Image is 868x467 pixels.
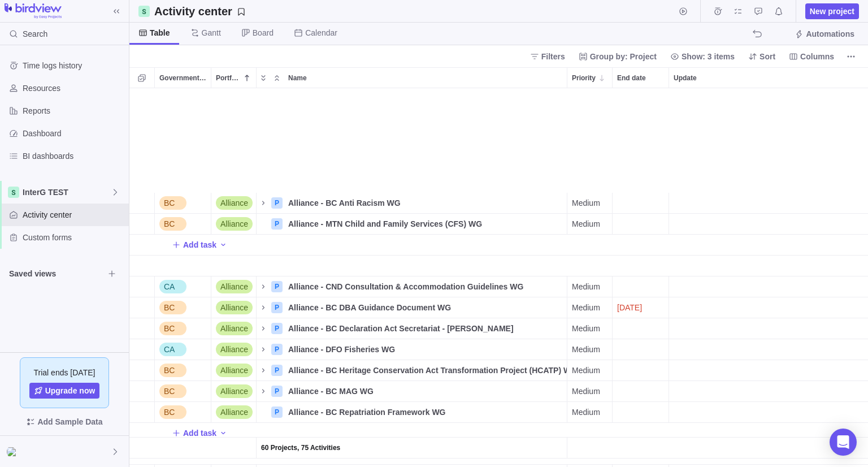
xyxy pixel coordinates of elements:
[567,402,612,422] div: Medium
[164,344,175,355] span: CA
[253,27,274,38] span: Board
[155,318,211,339] div: Government Level
[567,68,612,88] div: Priority
[572,197,600,209] span: Medium
[7,445,20,459] div: Sophie Gonthier
[288,281,523,292] span: Alliance - CND Consultation & Accommodation Guidelines WG
[288,323,514,334] span: Alliance - BC Declaration Act Secretariat - [PERSON_NAME]
[613,381,669,402] div: End date
[211,381,257,402] div: Portfolio
[271,386,283,397] div: P
[284,68,567,88] div: Name
[257,360,567,381] div: Name
[220,281,248,292] span: Alliance
[45,385,96,396] span: Upgrade now
[155,402,211,423] div: Government Level
[9,268,104,279] span: Saved views
[155,381,211,402] div: Government Level
[284,276,567,297] div: Alliance - CND Consultation & Accommodation Guidelines WG
[155,297,211,318] div: BC
[617,72,646,84] span: End date
[730,8,746,18] a: My assignments
[134,70,150,86] span: Selection mode
[172,237,216,253] span: Add task
[257,214,567,235] div: Name
[730,3,746,19] span: My assignments
[154,3,232,19] h2: Activity center
[155,214,211,234] div: BC
[211,339,256,360] div: Alliance
[567,339,612,360] div: Medium
[572,281,600,292] span: Medium
[164,365,175,376] span: BC
[572,344,600,355] span: Medium
[710,3,726,19] span: Time logs
[155,339,211,360] div: CA
[164,218,175,230] span: BC
[613,297,669,318] div: End date
[682,51,735,62] span: Show: 3 items
[613,438,669,459] div: End date
[211,402,257,423] div: Portfolio
[613,339,669,360] div: End date
[567,339,613,360] div: Priority
[710,8,726,18] a: Time logs
[220,323,248,334] span: Alliance
[284,193,567,213] div: Alliance - BC Anti Racism WG
[271,323,283,334] div: P
[216,72,241,84] span: Portfolio
[771,8,787,18] a: Notifications
[155,360,211,381] div: Government Level
[271,344,283,355] div: P
[784,49,839,64] span: Columns
[257,438,567,459] div: Name
[202,27,221,38] span: Gantt
[211,214,257,235] div: Portfolio
[155,381,211,401] div: BC
[613,214,669,235] div: End date
[155,193,211,213] div: BC
[211,256,257,276] div: Portfolio
[257,438,567,458] div: 60 Projects, 75 Activities
[271,281,283,292] div: P
[129,88,868,467] div: grid
[613,360,669,381] div: End date
[271,365,283,376] div: P
[284,297,567,318] div: Alliance - BC DBA Guidance Document WG
[613,297,669,318] div: highlight
[211,318,257,339] div: Portfolio
[674,72,697,84] span: Update
[541,51,565,62] span: Filters
[284,318,567,339] div: Alliance - BC Declaration Act Secretariat - DAS WG
[219,237,228,253] span: Add activity
[183,427,216,439] span: Add task
[572,407,600,418] span: Medium
[211,297,256,318] div: Alliance
[288,197,401,209] span: Alliance - BC Anti Racism WG
[613,193,669,214] div: End date
[288,302,451,313] span: Alliance - BC DBA Guidance Document WG
[617,302,642,313] span: [DATE]
[270,70,284,86] span: Collapse
[220,302,248,313] span: Alliance
[288,407,446,418] span: Alliance - BC Repatriation Framework WG
[567,193,612,213] div: Medium
[567,276,613,297] div: Priority
[288,218,482,230] span: Alliance - MTN Child and Family Services (CFS) WG
[155,68,211,88] div: Government Level
[155,256,211,276] div: Government Level
[257,381,567,402] div: Name
[37,415,102,429] span: Add Sample Data
[572,72,596,84] span: Priority
[288,386,374,397] span: Alliance - BC MAG WG
[261,442,340,453] span: 60 Projects, 75 Activities
[155,276,211,297] div: Government Level
[220,197,248,209] span: Alliance
[23,105,124,116] span: Reports
[567,214,612,234] div: Medium
[257,339,567,360] div: Name
[29,383,100,399] a: Upgrade now
[23,28,47,40] span: Search
[567,360,613,381] div: Priority
[572,386,600,397] span: Medium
